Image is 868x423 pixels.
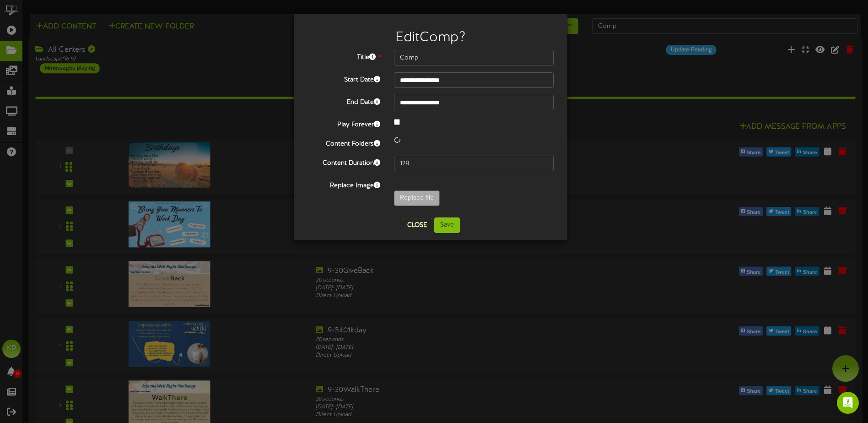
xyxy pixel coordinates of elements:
[301,50,387,62] label: Title
[394,50,554,65] input: Title
[307,30,554,45] h2: Edit Comp ?
[434,217,460,233] button: Save
[301,95,387,107] label: End Date
[301,156,387,168] label: Content Duration
[402,218,432,233] button: Close
[837,392,859,414] div: Open Intercom Messenger
[301,178,387,190] label: Replace Image
[301,136,387,149] label: Content Folders
[394,156,554,171] input: 15
[301,72,387,85] label: Start Date
[301,117,387,130] label: Play Forever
